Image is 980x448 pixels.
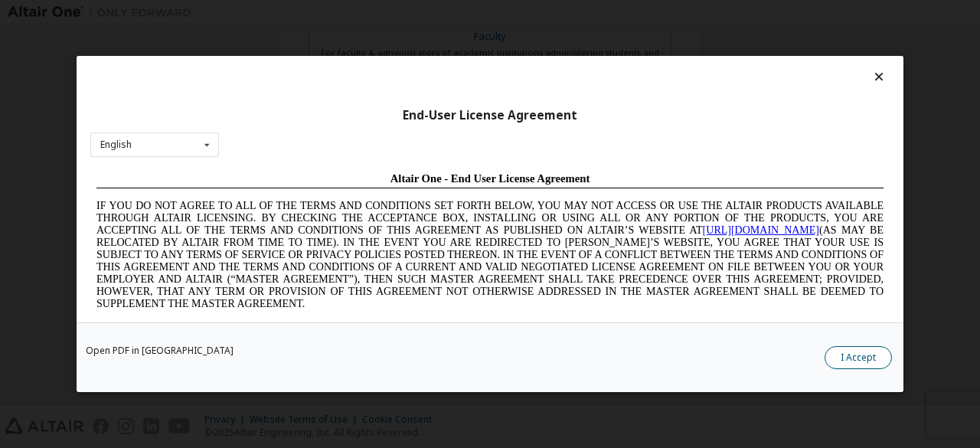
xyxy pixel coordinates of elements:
span: Altair One - End User License Agreement [300,6,500,18]
a: Open PDF in [GEOGRAPHIC_DATA] [86,346,234,355]
button: I Accept [825,346,892,369]
a: [URL][DOMAIN_NAME] [612,58,729,70]
div: English [100,140,132,149]
span: IF YOU DO NOT AGREE TO ALL OF THE TERMS AND CONDITIONS SET FORTH BELOW, YOU MAY NOT ACCESS OR USE... [6,34,793,143]
div: End-User License Agreement [90,108,890,123]
span: Lore Ipsumd Sit Ame Cons Adipisc Elitseddo (“Eiusmodte”) in utlabor Etdolo Magnaaliqua Eni. (“Adm... [6,156,793,266]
